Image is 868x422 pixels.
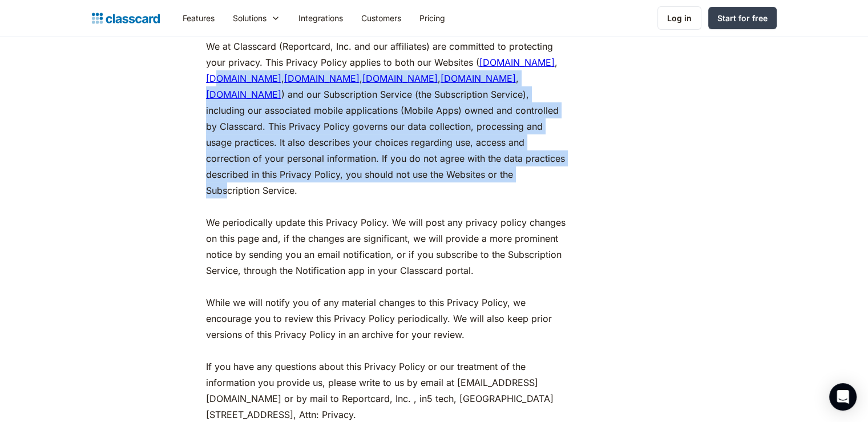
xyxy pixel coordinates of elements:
a: Features [173,5,224,31]
a: [DOMAIN_NAME] [441,73,516,84]
a: [DOMAIN_NAME] [206,73,281,84]
div: Log in [667,12,692,24]
a: Logo [92,10,160,26]
a: Customers [352,5,410,31]
a: Integrations [289,5,352,31]
a: [DOMAIN_NAME] [284,73,360,84]
a: Log in [657,6,701,30]
div: Solutions [233,12,267,24]
a: [DOMAIN_NAME] [362,73,438,84]
a: Start for free [708,7,777,29]
div: Open Intercom Messenger [829,383,857,411]
div: Start for free [717,12,768,24]
a: [DOMAIN_NAME] [479,57,555,68]
a: Pricing [410,5,454,31]
div: Solutions [224,5,289,31]
a: [DOMAIN_NAME] [206,89,281,100]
